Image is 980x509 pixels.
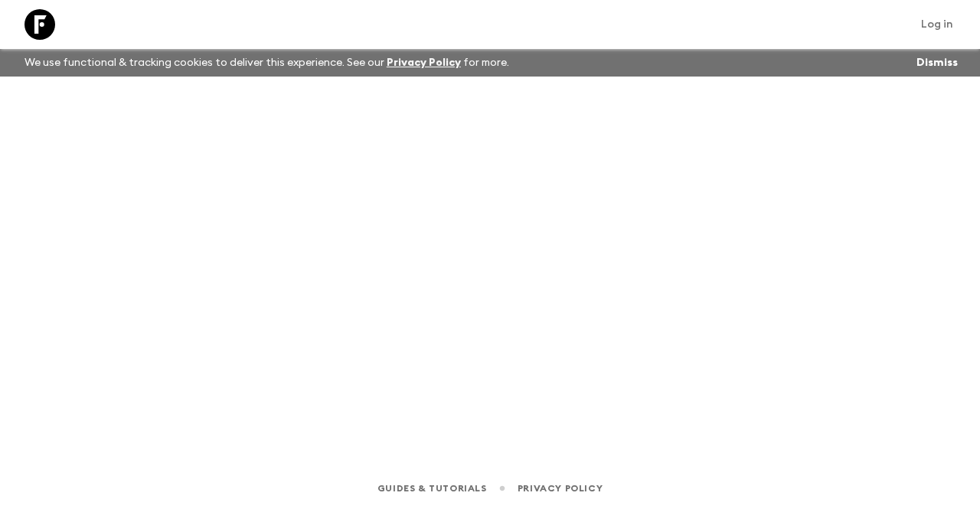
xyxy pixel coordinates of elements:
[18,49,515,77] p: We use functional & tracking cookies to deliver this experience. See our for more.
[518,480,603,497] a: Privacy Policy
[913,52,962,73] button: Dismiss
[913,14,962,35] a: Log in
[387,57,461,68] a: Privacy Policy
[377,480,487,497] a: Guides & Tutorials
